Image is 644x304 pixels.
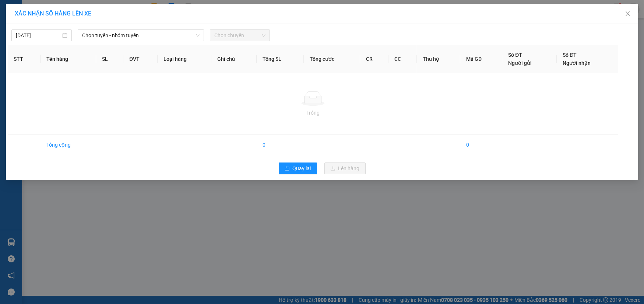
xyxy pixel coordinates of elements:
[50,18,61,23] span: [DATE]
[304,45,360,73] th: Tổng cước
[360,45,388,73] th: CR
[293,164,311,172] span: Quay lại
[14,109,612,117] div: Trống
[508,52,522,58] span: Số ĐT
[285,166,290,172] span: rollback
[563,52,577,58] span: Số ĐT
[15,10,91,17] span: XÁC NHẬN SỐ HÀNG LÊN XE
[257,135,304,155] td: 0
[158,45,211,73] th: Loại hàng
[82,30,200,41] span: Chọn tuyến - nhóm tuyến
[563,60,591,66] span: Người nhận
[257,45,304,73] th: Tổng SL
[8,45,41,73] th: STT
[41,135,96,155] td: Tổng cộng
[10,3,100,17] span: [PERSON_NAME]
[196,33,200,38] span: down
[279,163,317,174] button: rollbackQuay lại
[417,45,461,73] th: Thu hộ
[324,163,366,174] button: uploadLên hàng
[16,31,61,39] input: 12/10/2025
[96,45,123,73] th: SL
[388,45,417,73] th: CC
[460,45,502,73] th: Mã GD
[214,30,266,41] span: Chọn chuyến
[625,11,631,17] span: close
[617,4,638,24] button: Close
[6,24,105,38] span: VPNH1210250038
[41,45,96,73] th: Tên hàng
[123,45,158,73] th: ĐVT
[460,135,502,155] td: 0
[508,60,532,66] span: Người gửi
[211,45,257,73] th: Ghi chú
